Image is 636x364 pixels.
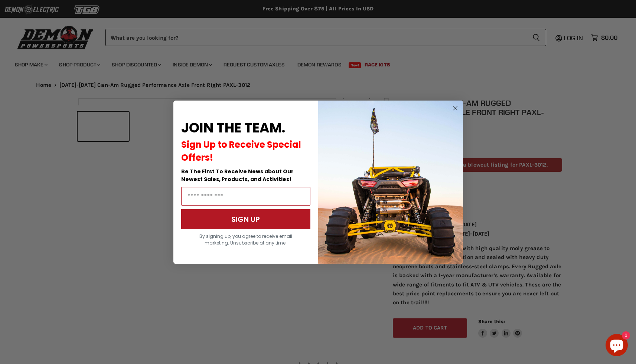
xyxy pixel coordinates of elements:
span: By signing up, you agree to receive email marketing. Unsubscribe at any time. [199,233,292,246]
span: Sign Up to Receive Special Offers! [181,138,301,164]
input: Email Address [181,187,310,206]
img: a9095488-b6e7-41ba-879d-588abfab540b.jpeg [318,101,463,264]
inbox-online-store-chat: Shopify online store chat [603,334,630,358]
span: JOIN THE TEAM. [181,118,285,137]
button: Close dialog [451,104,460,113]
button: SIGN UP [181,209,310,229]
span: Be The First To Receive News about Our Newest Sales, Products, and Activities! [181,168,294,183]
